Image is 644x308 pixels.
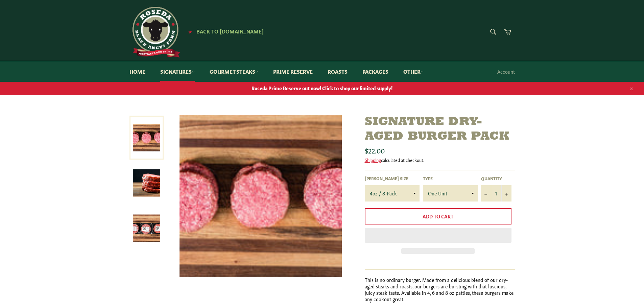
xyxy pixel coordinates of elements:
a: ★ Back to [DOMAIN_NAME] [185,29,264,34]
span: $22.00 [365,145,385,155]
img: Signature Dry-Aged Burger Pack [180,115,342,277]
img: Roseda Beef [129,7,180,57]
label: Quantity [481,175,511,181]
label: [PERSON_NAME] Size [365,175,420,181]
a: Shipping [365,157,381,163]
a: Home [123,61,152,82]
span: Add to Cart [423,213,453,219]
p: This is no ordinary burger. Made from a delicious blend of our dry-aged steaks and roasts, our bu... [365,277,515,303]
button: Increase item quantity by one [501,185,511,202]
button: Reduce item quantity by one [481,185,491,202]
span: Back to [DOMAIN_NAME] [196,27,264,34]
a: Signatures [153,61,201,82]
button: Add to Cart [365,208,511,224]
a: Other [397,61,430,82]
img: Signature Dry-Aged Burger Pack [133,169,160,197]
label: Type [423,175,478,181]
a: Account [494,62,518,81]
img: Signature Dry-Aged Burger Pack [133,215,160,242]
div: calculated at checkout. [365,157,515,163]
a: Prime Reserve [266,61,319,82]
span: ★ [188,29,192,34]
a: Packages [356,61,395,82]
h1: Signature Dry-Aged Burger Pack [365,115,515,144]
a: Gourmet Steaks [203,61,265,82]
a: Roasts [321,61,354,82]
